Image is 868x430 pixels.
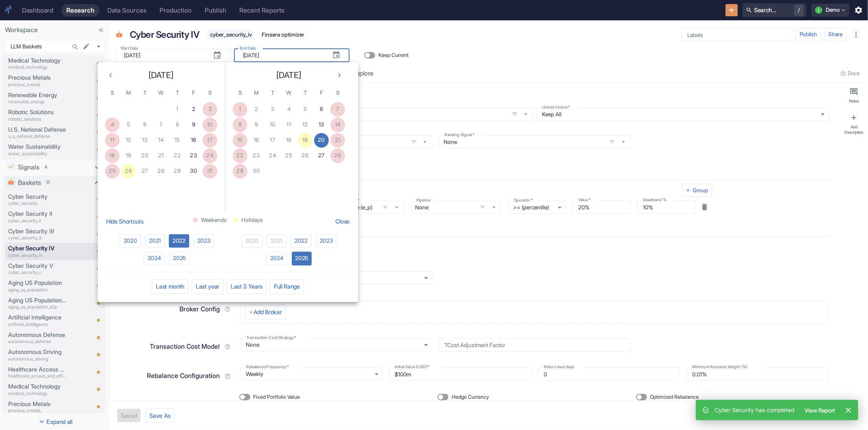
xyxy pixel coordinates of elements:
[350,65,377,82] a: Explore
[66,7,94,14] div: Research
[138,85,152,101] span: Tuesday
[842,404,855,417] button: Close
[186,117,201,132] button: 9
[149,69,174,82] span: [DATE]
[246,335,296,341] label: Transaction Cost Strategy
[314,148,329,163] button: 27
[578,197,591,203] label: Value
[508,201,566,214] div: >= (percentile)
[116,31,123,40] span: Basket
[8,217,67,224] p: cyber_security_ii
[265,85,280,101] span: Tuesday
[8,400,67,414] a: Precious Metalsprecious_metals_
[150,342,220,352] p: Transaction Cost Model
[145,234,165,248] button: 2021
[698,201,711,214] button: Delete rule
[18,178,42,188] p: Baskets
[314,117,329,132] button: 13
[8,192,67,207] a: Cyber Securitycyber_security
[292,252,312,266] button: 2025
[8,261,67,270] p: Cyber Security V
[692,364,748,370] label: Minimum Absolute Weight (%)
[277,69,302,82] span: [DATE]
[650,393,699,401] span: Optimized Rebalance
[314,133,329,148] button: 20
[8,133,67,140] p: u_s_national_defense
[147,371,220,381] p: Rebalance Configuration
[8,278,67,287] p: Aging US Population
[270,279,304,294] button: Full Range
[239,7,284,14] div: Recent Reports
[203,85,217,101] span: Saturday
[8,192,67,201] p: Cyber Security
[227,279,267,294] button: Last 3 Years
[8,142,67,157] a: Water Sustainabilitywater_sustainability
[8,330,67,345] a: Autonomous Defenseautonomous_defense
[801,404,839,417] button: View Report
[8,142,67,151] p: Water Sustainability
[416,198,431,204] label: Pipeline
[8,209,67,218] p: Cyber Security II
[8,321,67,328] p: artificial_intelligence
[811,4,849,17] button: LDemo
[542,104,570,111] label: Linked Assets
[8,64,67,71] p: medical_technology
[842,84,866,107] button: Notes
[243,49,326,62] input: yyyy-mm-dd
[81,41,92,52] button: edit
[409,137,419,147] button: open filters
[8,108,67,122] a: Robotic Solutionsrobotic_solutions
[124,49,206,62] input: yyyy-mm-dd
[378,52,409,59] span: Keep Current
[682,184,712,198] button: Group
[105,85,120,101] span: Sunday
[319,198,359,204] label: Signal / Alpha Model
[8,347,67,362] a: Autonomous Drivingautonomous_driving
[266,252,288,266] button: 2024
[8,296,67,311] a: Aging US Population | E2Paging_us_population_e2p
[18,163,40,172] p: Signals
[8,330,67,339] p: Autonomous Defense
[145,408,175,423] button: Save As
[8,338,67,345] p: autonomous_defense
[8,200,67,207] p: cyber_security
[44,179,53,186] span: 17
[8,313,67,322] p: Artificial Intelligence
[332,214,353,229] button: Close
[509,109,519,119] button: open filters
[240,46,256,52] label: End Date
[8,261,67,276] a: Cyber Security Vcyber_security_v
[8,287,67,293] p: aging_us_population
[8,108,67,117] p: Robotic Solutions
[8,278,67,293] a: Aging US Populationaging_us_population
[193,234,214,248] button: 2023
[715,406,794,415] p: Cyber Security has completed
[241,338,433,351] div: None
[233,85,247,101] span: Sunday
[8,244,67,258] a: Cyber Security IVcyber_security_iv
[8,150,67,157] p: water_sustainability
[8,73,67,82] p: Precious Metals
[607,137,617,147] button: open filters
[107,7,146,14] div: Data Sources
[8,98,67,105] p: renewable_energy
[544,364,575,370] label: Return lead days
[395,364,429,370] label: Initial Value (USD)
[154,85,168,101] span: Wednesday
[8,373,67,380] p: healthcare_access_and_efficiency
[234,4,289,17] a: Recent Reports
[313,201,404,214] span: Earnings to Price (e_p)
[8,235,67,241] p: cyber_security_iii
[514,198,533,204] label: Operator
[130,28,200,41] p: Cyber Security IV
[61,4,99,17] a: Research
[110,65,868,82] div: resource tabs
[144,252,165,266] button: 2024
[726,4,738,17] button: New Resource
[291,234,312,248] button: 2022
[452,393,489,401] span: Hedge Currency
[207,31,255,38] span: cyber_security_iv
[70,41,81,53] button: Search in Workspace...
[8,244,67,253] p: Cyber Security IV
[316,234,337,248] button: 2023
